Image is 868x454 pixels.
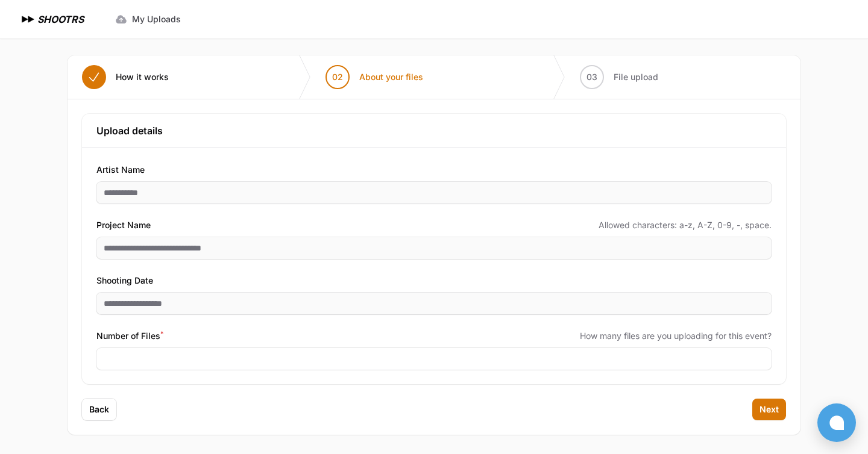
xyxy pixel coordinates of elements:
[96,123,772,138] h3: Upload details
[96,163,145,177] span: Artist Name
[359,71,423,83] span: About your files
[311,55,438,99] button: 02 About your files
[68,55,183,99] button: How it works
[96,218,151,232] span: Project Name
[580,330,772,342] span: How many files are you uploading for this event?
[19,12,84,26] a: SHOOTRS SHOOTRS
[82,399,116,420] button: Back
[37,12,84,26] h1: SHOOTRS
[89,403,109,415] span: Back
[108,8,188,30] a: My Uploads
[332,71,343,83] span: 02
[614,71,658,83] span: File upload
[752,399,786,420] button: Next
[599,219,772,231] span: Allowed characters: a-z, A-Z, 0-9, -, space.
[96,329,163,343] span: Number of Files
[116,71,169,83] span: How it works
[817,403,856,442] button: Open chat window
[19,12,37,26] img: SHOOTRS
[132,13,181,25] span: My Uploads
[565,55,673,99] button: 03 File upload
[96,273,153,288] span: Shooting Date
[759,403,779,415] span: Next
[587,71,597,83] span: 03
